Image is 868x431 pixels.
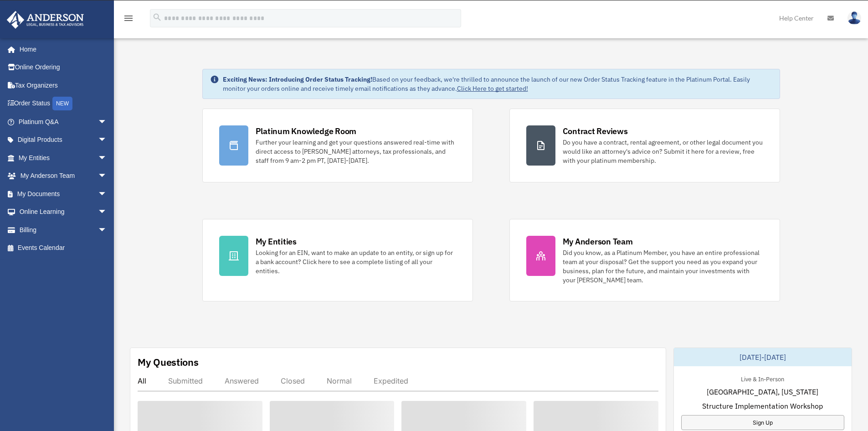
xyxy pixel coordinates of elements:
[98,131,116,150] span: arrow_drop_down
[563,236,633,247] div: My Anderson Team
[563,248,763,285] div: Did you know, as a Platinum Member, you have an entire professional team at your disposal? Get th...
[6,167,121,185] a: My Anderson Teamarrow_drop_down
[123,13,134,24] i: menu
[281,376,305,385] div: Closed
[152,12,162,22] i: search
[98,185,116,203] span: arrow_drop_down
[123,16,134,24] a: menu
[6,113,121,131] a: Platinum Q&Aarrow_drop_down
[225,376,259,385] div: Answered
[168,376,203,385] div: Submitted
[98,221,116,239] span: arrow_drop_down
[702,400,823,411] span: Structure Implementation Workshop
[674,348,852,366] div: [DATE]-[DATE]
[563,125,628,137] div: Contract Reviews
[457,84,528,93] a: Click Here to get started!
[202,219,473,301] a: My Entities Looking for an EIN, want to make an update to an entity, or sign up for a bank accoun...
[256,138,456,165] div: Further your learning and get your questions answered real-time with direct access to [PERSON_NAM...
[256,125,357,137] div: Platinum Knowledge Room
[202,109,473,182] a: Platinum Knowledge Room Further your learning and get your questions answered real-time with dire...
[327,376,352,385] div: Normal
[6,221,121,239] a: Billingarrow_drop_down
[256,248,456,275] div: Looking for an EIN, want to make an update to an entity, or sign up for a bank account? Click her...
[98,203,116,222] span: arrow_drop_down
[138,355,199,369] div: My Questions
[563,138,763,165] div: Do you have a contract, rental agreement, or other legal document you would like an attorney's ad...
[374,376,408,385] div: Expedited
[98,167,116,186] span: arrow_drop_down
[223,75,772,93] div: Based on your feedback, we're thrilled to announce the launch of our new Order Status Tracking fe...
[6,185,121,203] a: My Documentsarrow_drop_down
[847,11,861,25] img: User Pic
[6,149,121,167] a: My Entitiesarrow_drop_down
[6,58,121,77] a: Online Ordering
[6,203,121,221] a: Online Learningarrow_drop_down
[52,97,72,110] div: NEW
[734,374,791,383] div: Live & In-Person
[223,75,372,83] strong: Exciting News: Introducing Order Status Tracking!
[98,149,116,167] span: arrow_drop_down
[707,386,818,397] span: [GEOGRAPHIC_DATA], [US_STATE]
[509,219,780,301] a: My Anderson Team Did you know, as a Platinum Member, you have an entire professional team at your...
[256,236,297,247] div: My Entities
[6,131,121,149] a: Digital Productsarrow_drop_down
[681,415,844,430] a: Sign Up
[6,94,121,113] a: Order StatusNEW
[98,113,116,131] span: arrow_drop_down
[4,11,87,29] img: Anderson Advisors Platinum Portal
[509,109,780,182] a: Contract Reviews Do you have a contract, rental agreement, or other legal document you would like...
[6,239,121,257] a: Events Calendar
[138,376,146,385] div: All
[6,40,116,58] a: Home
[6,76,121,94] a: Tax Organizers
